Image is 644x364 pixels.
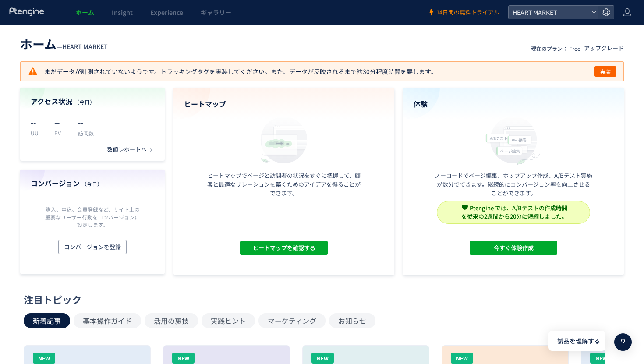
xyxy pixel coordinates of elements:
span: Experience [150,8,183,17]
span: ギャラリー [201,8,231,17]
div: NEW [33,353,55,364]
img: home_experience_onbo_jp-C5-EgdA0.svg [481,114,545,166]
span: ホーム [76,8,94,17]
button: コンバージョンを登録 [58,240,127,254]
button: 活用の裏技 [145,313,198,328]
div: NEW [172,353,195,364]
p: PV [54,129,67,137]
div: 注目トピック [24,293,616,306]
div: アップグレード [584,44,624,53]
button: ヒートマップを確認する [240,241,328,255]
h4: コンバージョン [31,178,154,188]
p: UU [31,129,44,137]
h4: ヒートマップ [184,99,384,109]
div: NEW [451,353,473,364]
span: Ptengine では、A/Bテストの作成時間 を従来の2週間から20分に短縮しました。 [461,204,567,220]
span: 実装 [600,66,611,77]
span: ヒートマップを確認する [253,241,315,255]
span: HEART MARKET [510,6,588,19]
button: お知らせ [329,313,375,328]
h4: アクセス状況 [31,96,154,106]
span: HEART MARKET [62,42,108,51]
a: 14日間の無料トライアル [428,8,499,17]
p: -- [78,115,94,129]
p: 現在のプラン： Free [531,45,580,52]
span: 今すぐ体験作成 [494,241,534,255]
button: マーケティング [258,313,326,328]
h4: 体験 [414,99,613,109]
span: （今日） [74,98,95,106]
p: -- [54,115,67,129]
button: 実装 [594,66,616,77]
span: 製品を理解する [557,336,600,346]
button: 実践ヒント [202,313,255,328]
span: コンバージョンを登録 [64,240,121,254]
p: ノーコードでページ編集、ポップアップ作成、A/Bテスト実施が数分でできます。継続的にコンバージョン率を向上させることができます。 [435,171,592,198]
span: ホーム [20,35,57,53]
p: -- [31,115,44,129]
p: 訪問数 [78,129,94,137]
span: 14日間の無料トライアル [436,8,499,17]
div: NEW [311,353,334,364]
button: 今すぐ体験作成 [470,241,557,255]
span: Insight [112,8,133,17]
p: まだデータが計測されていないようです。トラッキングタグを実装してください。また、データが反映されるまで約30分程度時間を要します。 [28,66,437,77]
p: ヒートマップでページと訪問者の状況をすぐに把握して、顧客と最適なリレーションを築くためのアイデアを得ることができます。 [205,171,363,198]
p: 購入、申込、会員登録など、サイト上の重要なユーザー行動をコンバージョンに設定します。 [43,205,142,228]
button: 新着記事 [24,313,70,328]
div: NEW [590,353,612,364]
div: — [20,35,108,53]
span: （今日） [81,180,103,187]
div: 数値レポートへ [107,145,154,154]
img: svg+xml,%3c [462,204,468,210]
button: 基本操作ガイド [74,313,141,328]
